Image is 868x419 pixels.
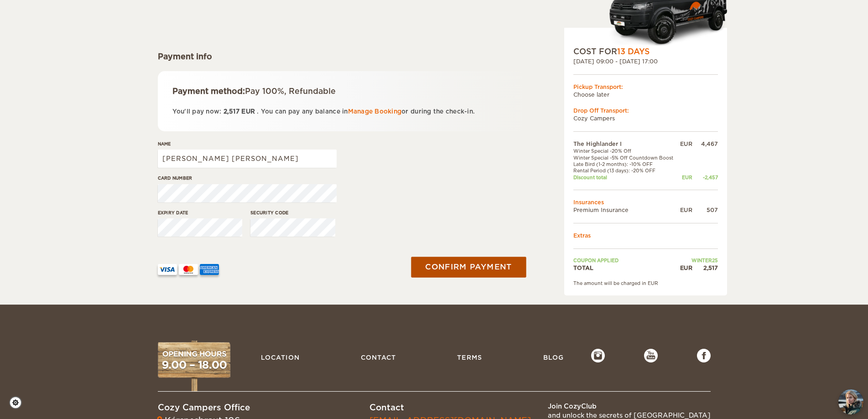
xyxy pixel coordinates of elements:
[678,264,692,272] div: EUR
[573,155,678,161] td: Winter Special -5% Off Countdown Boost
[573,264,678,272] td: TOTAL
[245,87,336,96] span: Pay 100%, Refundable
[573,140,678,148] td: The Highlander I
[172,86,510,97] div: Payment method:
[838,389,863,414] button: chat-button
[692,174,718,181] div: -2,457
[573,148,678,154] td: Winter Special -20% Off
[223,108,239,115] span: 2,517
[348,108,402,115] a: Manage Booking
[573,206,678,214] td: Premium Insurance
[250,209,335,216] label: Security code
[678,140,692,148] div: EUR
[158,140,337,147] label: Name
[158,209,243,216] label: Expiry date
[573,257,678,264] td: Coupon applied
[573,198,718,206] td: Insurances
[573,114,718,122] td: Cozy Campers
[573,161,678,167] td: Late Bird (1-2 months): -10% OFF
[356,349,400,366] a: Contact
[158,402,326,414] div: Cozy Campers Office
[539,349,568,366] a: Blog
[692,140,718,148] div: 4,467
[678,206,692,214] div: EUR
[411,257,526,277] button: Confirm payment
[573,57,718,65] div: [DATE] 09:00 - [DATE] 17:00
[172,106,510,117] p: You'll pay now: . You can pay any balance in or during the check-in.
[158,51,525,62] div: Payment info
[256,349,304,366] a: Location
[692,264,718,272] div: 2,517
[369,402,531,414] div: Contact
[573,280,718,286] div: The amount will be charged in EUR
[838,389,863,414] img: Freyja at Cozy Campers
[548,402,711,411] div: Join CozyClub
[692,206,718,214] div: 507
[573,107,718,114] div: Drop Off Transport:
[573,91,718,98] td: Choose later
[678,257,717,264] td: WINTER25
[158,175,337,181] label: Card number
[452,349,487,366] a: Terms
[241,108,255,115] span: EUR
[573,83,718,91] div: Pickup Transport:
[617,47,650,56] span: 13 Days
[200,264,219,275] img: AMEX
[573,174,678,181] td: Discount total
[573,167,678,174] td: Rental Period (13 days): -20% OFF
[179,264,198,275] img: mastercard
[678,174,692,181] div: EUR
[158,264,177,275] img: VISA
[573,232,718,239] td: Extras
[9,396,28,409] a: Cookie settings
[573,46,718,57] div: COST FOR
